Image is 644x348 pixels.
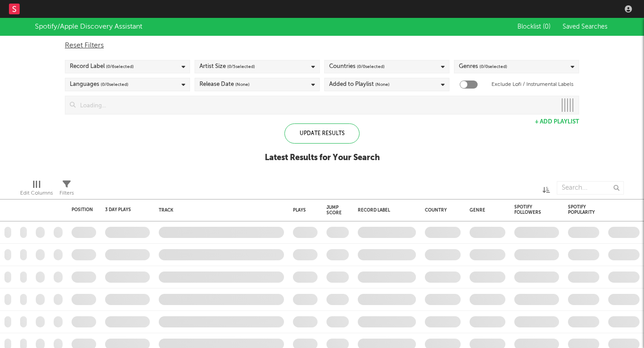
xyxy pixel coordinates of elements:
[514,204,546,215] div: Spotify Followers
[329,79,390,90] div: Added to Playlist
[20,188,53,199] div: Edit Columns
[560,23,609,30] button: Saved Searches
[470,208,501,213] div: Genre
[491,79,573,90] label: Exclude Lofi / Instrumental Labels
[326,205,342,216] div: Jump Score
[199,79,250,90] div: Release Date
[329,61,385,72] div: Countries
[70,79,128,90] div: Languages
[535,119,579,125] button: + Add Playlist
[265,153,380,163] div: Latest Results for Your Search
[59,177,74,203] div: Filters
[543,24,551,30] span: ( 0 )
[568,204,595,215] div: Spotify Popularity
[72,207,93,212] div: Position
[235,79,250,90] span: (None)
[425,208,456,213] div: Country
[227,61,255,72] span: ( 0 / 5 selected)
[59,188,74,199] div: Filters
[35,21,142,32] div: Spotify/Apple Discovery Assistant
[284,123,360,144] div: Update Results
[293,208,306,213] div: Plays
[517,24,551,30] span: Blocklist
[357,61,385,72] span: ( 0 / 0 selected)
[479,61,507,72] span: ( 0 / 0 selected)
[159,208,280,213] div: Track
[101,79,128,90] span: ( 0 / 0 selected)
[105,207,136,212] div: 3 Day Plays
[358,208,411,213] div: Record Label
[65,40,579,51] div: Reset Filters
[563,24,609,30] span: Saved Searches
[375,79,390,90] span: (None)
[20,177,53,203] div: Edit Columns
[76,96,556,114] input: Loading...
[459,61,507,72] div: Genres
[557,181,624,195] input: Search...
[70,61,134,72] div: Record Label
[199,61,255,72] div: Artist Size
[106,61,134,72] span: ( 0 / 6 selected)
